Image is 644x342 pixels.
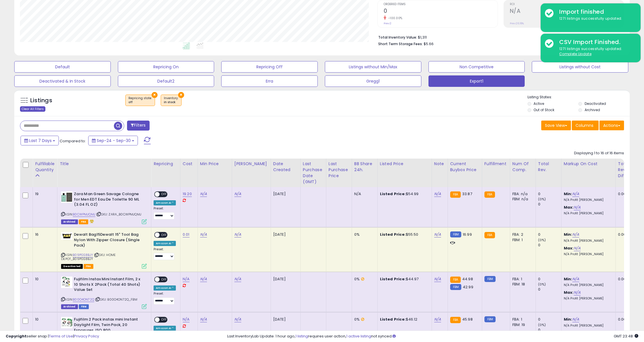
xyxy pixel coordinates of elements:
[325,61,421,73] button: Listings without Min/Max
[434,191,441,197] a: N/A
[585,101,606,106] label: Deactivated
[424,41,434,47] span: $5.66
[35,232,53,237] div: 16
[450,231,461,237] small: FBM
[380,276,406,282] b: Listed Price:
[428,75,525,87] button: Export1
[538,161,559,173] div: Total Rev.
[329,161,349,179] div: Last Purchase Price
[183,276,190,282] a: N/A
[183,161,195,167] div: Cost
[512,197,531,202] div: FBM: n/a
[564,239,611,243] p: N/A Profit [PERSON_NAME]
[559,51,591,56] u: Complete Update
[61,191,147,223] div: ASIN:
[234,317,241,322] a: N/A
[380,232,406,237] b: Listed Price:
[84,264,93,269] span: FBA
[484,232,495,238] small: FBA
[21,136,59,145] button: Last 7 Days
[564,232,572,237] b: Min:
[512,317,531,322] div: FBA: 1
[160,192,169,197] span: OFF
[538,277,561,282] div: 0
[154,247,176,260] div: Preset:
[160,233,169,237] span: OFF
[97,138,131,143] span: Sep-24 - Sep-30
[61,277,73,288] img: 51qSwsXhTNL._SL40_.jpg
[462,276,473,282] span: 44.98
[599,121,624,130] button: Actions
[380,191,406,197] b: Listed Price:
[127,121,149,131] button: Filters
[14,75,111,87] button: Deactivated & In Stock
[178,92,184,98] button: ×
[512,237,531,243] div: FBM: 1
[61,304,78,309] span: Listings that have been deleted from Seller Central
[618,232,631,237] div: 0.00
[384,8,498,15] h2: 0
[512,282,531,287] div: FBM: 18
[434,161,445,167] div: Note
[618,191,631,197] div: 0.00
[512,232,531,237] div: FBA: 2
[61,219,78,224] span: Listings that have been deleted from Seller Central
[79,304,89,309] span: FBM
[61,264,83,269] span: All listings that are unavailable for purchase on Amazon for any reason other than out-of-stock
[434,276,441,282] a: N/A
[614,333,638,339] span: 2025-10-8 23:48 GMT
[384,22,391,25] small: Prev: 2
[538,317,561,322] div: 0
[575,123,593,128] span: Columns
[462,191,472,197] span: 33.87
[380,191,427,197] div: $54.99
[273,191,296,197] div: [DATE]
[234,276,241,282] a: N/A
[564,211,611,215] p: N/A Profit [PERSON_NAME]
[354,161,375,173] div: BB Share 24h.
[154,241,176,246] div: Amazon AI *
[484,316,496,322] small: FBM
[384,3,498,6] span: Ordered Items
[564,205,574,210] b: Max:
[555,46,636,57] div: 1271 listings successfully updated.
[532,61,628,73] button: Listings without Cost
[512,191,531,197] div: FBA: n/a
[221,61,318,73] button: Repricing Off
[88,136,138,145] button: Sep-24 - Sep-30
[538,243,561,248] div: 0
[574,245,581,251] a: N/A
[128,100,152,104] div: off
[164,96,178,105] span: Inventory :
[273,232,296,237] div: [DATE]
[572,191,579,197] a: N/A
[61,191,73,203] img: 31qrvLza6wL._SL40_.jpg
[564,276,572,282] b: Min:
[564,317,572,322] b: Min:
[96,212,141,217] span: | SKU: ZARA_B0CWPMJQMJ
[428,61,525,73] button: Non Competitive
[555,8,636,16] div: Import finished
[538,232,561,237] div: 0
[74,317,143,334] b: Fujifilm 2 Pack instax mini Instant Daylight Film, Twin Pack, 20 Exposures, ISO 800
[273,277,296,282] div: [DATE]
[564,252,611,256] p: N/A Profit [PERSON_NAME]
[534,107,554,112] label: Out of Stock
[538,202,561,207] div: 0
[538,287,561,292] div: 0
[325,75,421,87] button: Gregg1
[450,284,461,290] small: FBM
[35,277,53,282] div: 10
[200,161,230,167] div: Min Price
[618,277,631,282] div: 0.00
[510,3,624,6] span: ROI
[183,232,190,237] a: 0.01
[160,317,169,322] span: OFF
[164,100,178,104] div: in stock
[528,95,630,100] p: Listing States:
[200,276,207,282] a: N/A
[29,138,52,143] span: Last 7 Days
[79,219,88,224] span: FBA
[564,290,574,295] b: Max:
[234,191,241,197] a: N/A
